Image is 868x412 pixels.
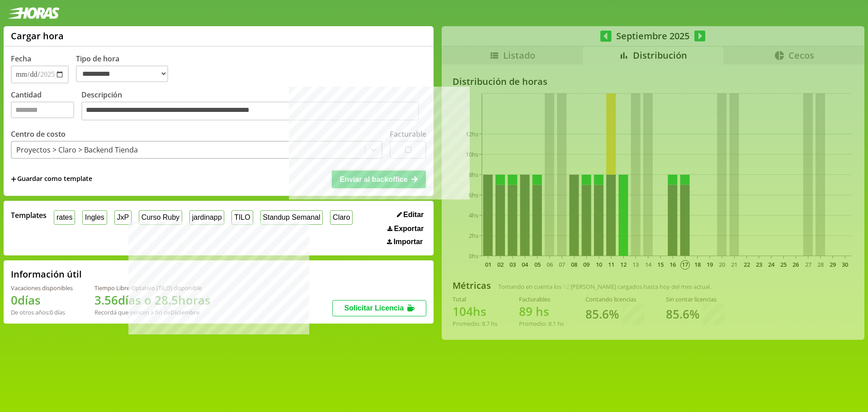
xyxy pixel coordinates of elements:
[344,304,404,312] span: Solicitar Licencia
[393,238,423,246] span: Importar
[114,210,132,224] button: JxP
[11,174,92,184] span: +Guardar como template
[11,129,66,139] label: Centro de costo
[76,65,168,82] select: Tipo de hora
[11,210,47,220] span: Templates
[340,176,408,183] span: Enviar al backoffice
[385,224,426,233] button: Exportar
[11,308,73,316] div: De otros años: 0 días
[7,7,60,19] img: logotipo
[139,210,182,224] button: Curso Ruby
[11,54,31,64] label: Fecha
[394,210,427,219] button: Editar
[54,210,75,224] button: rates
[390,129,426,139] label: Facturable
[332,171,426,188] button: Enviar al backoffice
[81,102,419,120] textarea: Descripción
[11,284,73,292] div: Vacaciones disponibles
[16,145,138,155] div: Proyectos > Claro > Backend Tienda
[11,268,82,280] h2: Información útil
[81,90,426,123] label: Descripción
[11,292,73,308] h1: 0 días
[94,284,211,292] div: Tiempo Libre Optativo (TiLO) disponible
[11,90,81,123] label: Cantidad
[394,225,424,233] span: Exportar
[403,211,424,219] span: Editar
[82,210,107,224] button: Ingles
[189,210,224,224] button: jardinapp
[170,308,199,316] b: Diciembre
[11,174,16,184] span: +
[76,54,175,83] label: Tipo de hora
[330,210,353,224] button: Claro
[332,300,426,316] button: Solicitar Licencia
[11,30,64,42] h1: Cargar hora
[11,102,74,118] input: Cantidad
[231,210,253,224] button: TILO
[94,292,211,308] h1: 3.56 días o 28.5 horas
[94,308,211,316] div: Recordá que vencen a fin de
[260,210,323,224] button: Standup Semanal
